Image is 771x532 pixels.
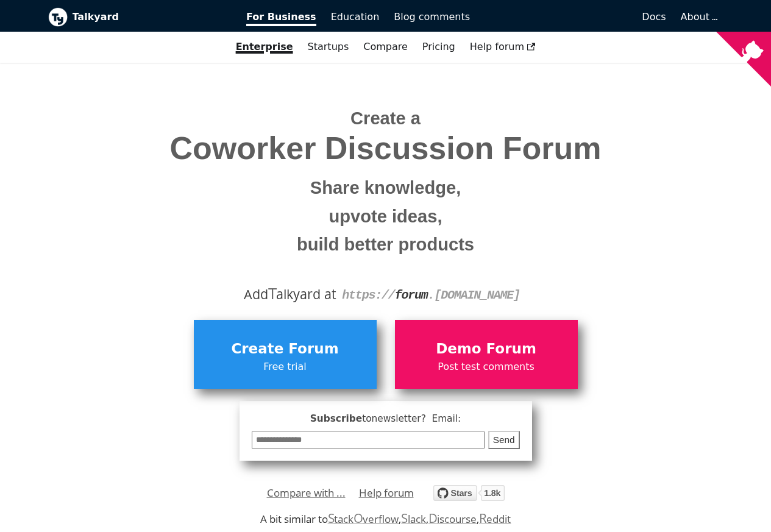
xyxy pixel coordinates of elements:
a: Talkyard logoTalkyard [48,7,230,27]
img: Talkyard logo [48,7,68,27]
span: For Business [246,11,316,26]
a: Help forum [463,37,543,57]
a: Enterprise [229,37,300,57]
small: upvote ideas, [57,202,714,231]
span: Blog comments [394,11,470,23]
span: D [428,509,438,527]
span: O [354,509,363,527]
span: Post test comments [401,359,572,375]
strong: forum [395,288,428,302]
img: talkyard.svg [433,485,505,501]
code: https:// . [DOMAIN_NAME] [342,288,520,302]
small: Share knowledge, [57,174,714,202]
a: StackOverflow [328,512,399,526]
a: Help forum [359,484,414,502]
span: Education [331,11,380,23]
span: T [268,282,277,304]
a: Blog comments [386,7,477,27]
span: R [479,509,487,527]
span: to newsletter ? Email: [362,413,461,424]
a: Demo ForumPost test comments [395,320,578,388]
span: Demo Forum [401,338,572,361]
button: Send [488,431,520,450]
a: Create ForumFree trial [194,320,377,388]
a: Compare [363,41,408,52]
a: Startups [300,37,357,57]
a: For Business [239,7,324,27]
a: Docs [477,7,673,27]
span: Create Forum [200,338,371,361]
a: Reddit [479,512,511,526]
span: S [401,509,408,527]
a: Star debiki/talkyard on GitHub [433,487,505,505]
div: Add alkyard at [57,284,714,305]
span: Free trial [200,359,371,375]
span: S [328,509,335,527]
span: Coworker Discussion Forum [57,131,714,166]
a: Pricing [415,37,463,57]
span: Subscribe [252,411,520,427]
a: Education [324,7,387,27]
span: Create a [350,108,421,128]
span: Docs [642,11,666,23]
a: Discourse [428,512,477,526]
span: Help forum [470,41,536,52]
b: Talkyard [73,9,230,25]
a: Compare with ... [267,484,346,502]
a: Slack [401,512,425,526]
a: About [681,11,716,23]
small: build better products [57,230,714,259]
